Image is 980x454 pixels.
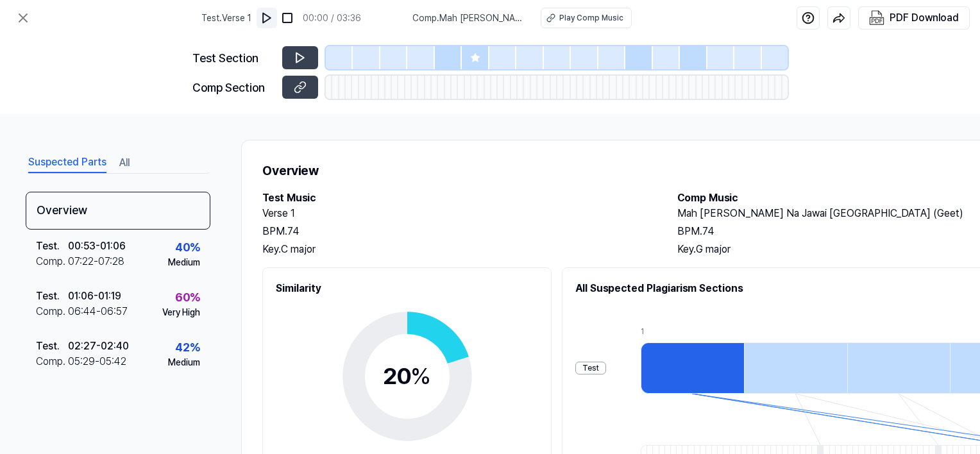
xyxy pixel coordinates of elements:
div: 00:53 - 01:06 [68,239,126,254]
span: % [410,362,431,390]
div: 01:06 - 01:19 [68,289,121,304]
div: 42 % [175,339,200,356]
div: 60 % [175,289,200,306]
div: BPM. 74 [262,224,652,239]
div: Test . [36,239,68,254]
h2: Similarity [276,281,538,296]
div: 40 % [175,239,200,256]
div: 00:00 / 03:36 [303,12,361,25]
img: play [260,12,273,24]
img: help [802,12,815,24]
img: stop [281,12,294,24]
div: 05:29 - 05:42 [68,354,126,369]
div: Comp . [36,354,68,369]
div: Comp . [36,304,68,319]
div: Comp . [36,254,68,269]
div: Test . [36,289,68,304]
img: PDF Download [869,10,884,26]
h2: Verse 1 [262,206,652,221]
img: share [832,12,845,24]
button: Suspected Parts [28,153,106,173]
div: PDF Download [890,10,959,26]
div: Test Section [192,49,275,67]
span: Test . Verse 1 [201,12,251,25]
div: Test [575,362,606,374]
div: Key. C major [262,242,652,257]
button: All [119,153,130,173]
div: Overview [26,192,210,230]
div: 20 [383,359,431,394]
span: Comp . Mah [PERSON_NAME] Na Jawai [GEOGRAPHIC_DATA] (Geet) [412,12,525,25]
h2: Test Music [262,190,652,206]
div: Medium [168,356,200,369]
div: 07:22 - 07:28 [68,254,124,269]
button: Play Comp Music [541,8,632,28]
div: Medium [168,256,200,269]
div: Comp Section [192,79,275,96]
button: PDF Download [866,7,961,29]
div: Very High [162,306,200,319]
div: Play Comp Music [559,12,623,24]
div: 02:27 - 02:40 [68,339,129,354]
div: Test . [36,339,68,354]
div: 06:44 - 06:57 [68,304,128,319]
div: 1 [641,326,744,337]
